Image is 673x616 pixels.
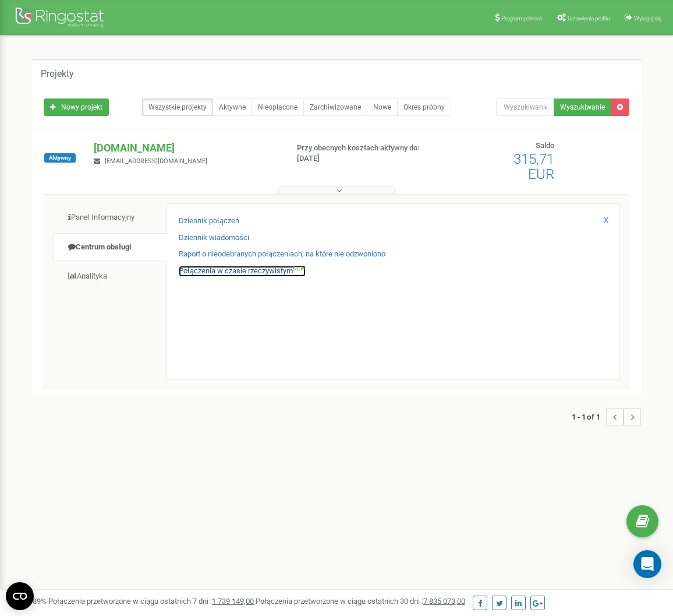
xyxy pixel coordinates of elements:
[397,98,451,116] a: Okres próbny
[303,98,367,116] a: Zarchiwizowane
[634,15,661,22] span: Wyloguj się
[142,98,213,116] a: Wszystkie projekty
[212,98,252,116] a: Aktywne
[633,550,661,578] div: Open Intercom Messenger
[604,215,608,226] a: X
[293,265,306,272] sup: NEW
[179,233,249,244] a: Dziennik wiadomości
[513,151,554,182] span: 315,71 EUR
[536,141,554,150] span: Saldo
[48,597,254,606] span: Połączenia przetworzone w ciągu ostatnich 7 dni :
[53,233,167,262] a: Centrum obsługi
[572,396,641,437] nav: ...
[41,69,74,79] h5: Projekty
[53,262,167,291] a: Analityka
[572,408,606,425] span: 1 - 1 of 1
[179,266,306,277] a: Połączenia w czasie rzeczywistymNEW
[179,249,385,260] a: Raport o nieodebranych połączeniach, na które nie odzwoniono
[94,140,277,156] p: [DOMAIN_NAME]
[423,597,465,606] u: 7 835 073,00
[53,203,167,232] a: Panel Informacyjny
[6,582,34,610] button: Open CMP widget
[44,98,109,116] a: Nowy projekt
[252,98,304,116] a: Nieopłacone
[212,597,254,606] u: 1 739 149,00
[105,157,207,165] span: [EMAIL_ADDRESS][DOMAIN_NAME]
[256,597,465,606] span: Połączenia przetworzone w ciągu ostatnich 30 dni :
[501,15,542,22] span: Program poleceń
[367,98,398,116] a: Nowe
[297,143,430,164] p: Przy obecnych kosztach aktywny do: [DATE]
[179,216,239,227] a: Dziennik połączeń
[554,98,611,116] button: Wyszukiwanie
[568,15,610,22] span: Ustawienia profilu
[496,98,554,116] input: Wyszukiwanie
[44,153,76,163] span: Aktywny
